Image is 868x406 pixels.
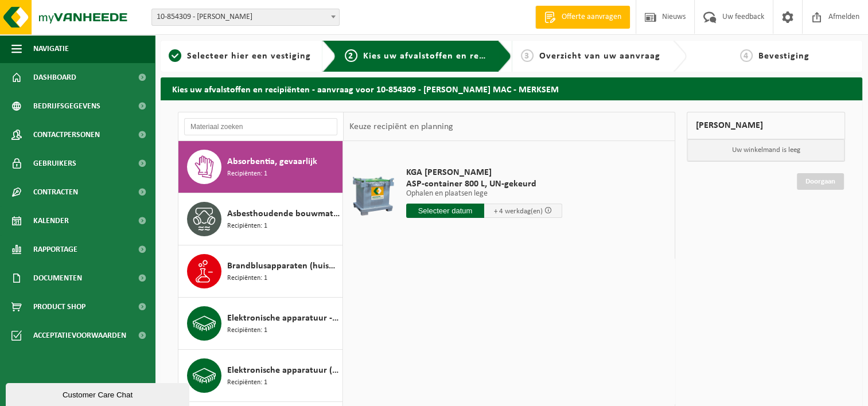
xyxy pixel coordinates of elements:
[345,49,357,62] span: 2
[406,204,484,218] input: Selecteer datum
[758,52,809,61] span: Bevestiging
[166,49,313,63] a: 1Selecteer hier een vestiging
[227,311,340,325] span: Elektronische apparatuur - overige (OVE)
[521,49,534,62] span: 3
[33,292,85,321] span: Product Shop
[227,207,340,221] span: Asbesthoudende bouwmaterialen cementgebonden (hechtgebonden)
[687,139,844,161] p: Uw winkelmand is leeg
[344,112,458,141] div: Keuze recipiënt en planning
[33,63,76,92] span: Dashboard
[535,6,630,29] a: Offerte aanvragen
[178,141,343,193] button: Absorbentia, gevaarlijk Recipiënten: 1
[33,149,76,178] span: Gebruikers
[184,118,337,135] input: Materiaal zoeken
[178,350,343,402] button: Elektronische apparatuur (KV) koelvries (huishoudelijk) Recipiënten: 1
[33,235,77,264] span: Rapportage
[161,77,862,100] h2: Kies uw afvalstoffen en recipiënten - aanvraag voor 10-854309 - [PERSON_NAME] MAC - MERKSEM
[151,9,340,26] span: 10-854309 - ELIA MERKSEM MAC - MERKSEM
[227,259,340,273] span: Brandblusapparaten (huishoudelijk)
[494,208,543,215] span: + 4 werkdag(en)
[33,92,100,120] span: Bedrijfsgegevens
[227,377,267,388] span: Recipiënten: 1
[227,364,340,377] span: Elektronische apparatuur (KV) koelvries (huishoudelijk)
[687,112,845,139] div: [PERSON_NAME]
[797,173,844,190] a: Doorgaan
[33,178,78,206] span: Contracten
[363,52,521,61] span: Kies uw afvalstoffen en recipiënten
[33,120,100,149] span: Contactpersonen
[227,169,267,179] span: Recipiënten: 1
[178,193,343,245] button: Asbesthoudende bouwmaterialen cementgebonden (hechtgebonden) Recipiënten: 1
[406,167,562,178] span: KGA [PERSON_NAME]
[187,52,311,61] span: Selecteer hier een vestiging
[559,11,624,23] span: Offerte aanvragen
[6,381,192,406] iframe: chat widget
[539,52,660,61] span: Overzicht van uw aanvraag
[169,49,181,62] span: 1
[227,273,267,284] span: Recipiënten: 1
[406,190,562,198] p: Ophalen en plaatsen lege
[33,321,126,350] span: Acceptatievoorwaarden
[227,325,267,336] span: Recipiënten: 1
[33,264,82,292] span: Documenten
[33,206,69,235] span: Kalender
[227,221,267,232] span: Recipiënten: 1
[33,34,69,63] span: Navigatie
[178,245,343,298] button: Brandblusapparaten (huishoudelijk) Recipiënten: 1
[152,9,339,25] span: 10-854309 - ELIA MERKSEM MAC - MERKSEM
[406,178,562,190] span: ASP-container 800 L, UN-gekeurd
[227,155,317,169] span: Absorbentia, gevaarlijk
[178,298,343,350] button: Elektronische apparatuur - overige (OVE) Recipiënten: 1
[740,49,753,62] span: 4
